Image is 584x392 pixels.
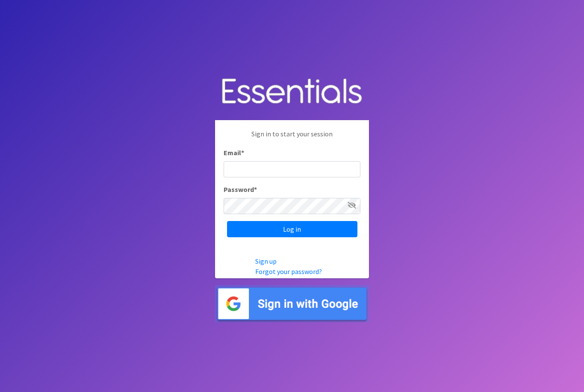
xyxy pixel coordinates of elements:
abbr: required [241,148,244,157]
img: Sign in with Google [215,285,369,322]
a: Forgot your password? [255,267,322,276]
abbr: required [254,185,257,194]
label: Password [224,184,257,195]
p: Sign in to start your session [224,129,360,147]
input: Log in [227,221,357,237]
a: Sign up [255,257,277,265]
img: Human Essentials [215,70,369,114]
label: Email [224,147,244,158]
